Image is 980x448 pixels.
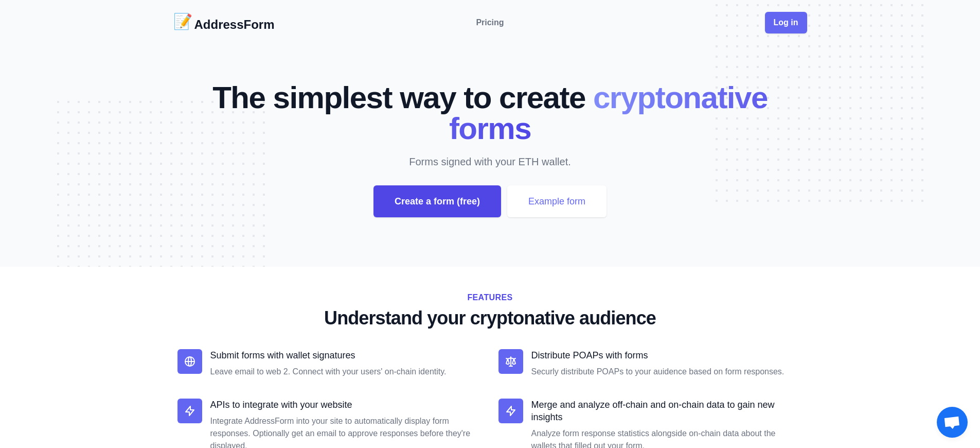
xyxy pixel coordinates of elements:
[373,185,501,217] div: Create a form (free)
[507,185,607,217] div: Example form
[173,12,192,33] div: 📝
[173,12,807,33] nav: Global
[177,291,803,304] h2: Features
[531,366,803,378] dd: Securly distribute POAPs to your auidence based on form responses.
[765,12,807,33] div: Log in
[210,349,482,361] p: Submit forms with wallet signatures
[531,349,803,361] p: Distribute POAPs with forms
[177,308,803,329] p: Understand your cryptonative audience
[937,407,968,438] a: Open chat
[449,80,768,146] span: cryptonative forms
[227,154,754,169] p: Forms signed with your ETH wallet.
[194,16,275,33] h2: AddressForm
[476,16,504,29] a: Pricing
[210,399,482,411] p: APIs to integrate with your website
[210,366,482,378] dd: Leave email to web 2. Connect with your users' on-chain identity.
[531,399,803,423] p: Merge and analyze off-chain and on-chain data to gain new insights
[212,80,585,115] span: The simplest way to create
